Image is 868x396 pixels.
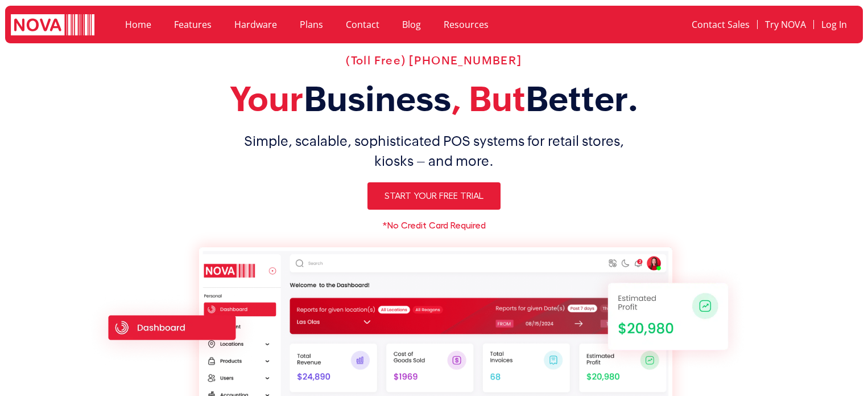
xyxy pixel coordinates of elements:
[526,79,639,119] span: Better.
[11,14,94,38] img: logo white
[367,182,501,210] a: Start Your Free Trial
[609,11,854,38] nav: Menu
[391,11,432,38] a: Blog
[81,131,787,171] h1: Simple, scalable, sophisticated POS systems for retail stores, kiosks – and more.
[81,54,787,67] h2: (Toll Free) [PHONE_NUMBER]
[432,11,500,38] a: Resources
[81,79,787,120] h2: Your , But
[163,11,223,38] a: Features
[114,11,597,38] nav: Menu
[114,11,163,38] a: Home
[758,11,813,38] a: Try NOVA
[304,79,451,119] span: Business
[81,221,787,230] h6: *No Credit Card Required
[223,11,288,38] a: Hardware
[334,11,391,38] a: Contact
[385,191,483,201] span: Start Your Free Trial
[288,11,334,38] a: Plans
[684,11,757,38] a: Contact Sales
[814,11,854,38] a: Log In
